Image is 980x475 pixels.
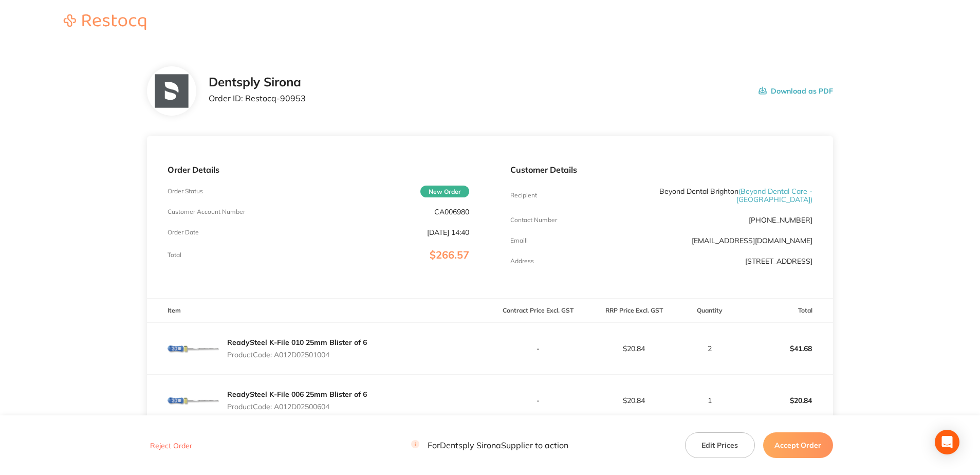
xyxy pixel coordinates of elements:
img: NDg3NG1zcg [168,323,219,374]
button: Download as PDF [759,75,833,107]
p: Customer Details [510,165,812,174]
a: ReadySteel K-File 010 25mm Blister of 6 [227,338,367,347]
p: Product Code: A012D02501004 [227,351,367,359]
p: Order Date [168,229,199,236]
p: 2 [682,344,736,353]
p: Address [510,258,534,265]
p: [DATE] 14:40 [427,228,469,236]
p: Contact Number [510,216,557,224]
p: Customer Account Number [168,208,245,215]
p: $20.84 [586,396,681,405]
img: ZXNpdHo4NQ [168,375,219,426]
img: NTllNzd2NQ [155,75,188,108]
p: $20.84 [586,344,681,353]
button: Accept Order [763,432,833,458]
a: [EMAIL_ADDRESS][DOMAIN_NAME] [692,236,812,245]
th: RRP Price Excl. GST [586,299,682,323]
p: - [490,396,585,405]
p: Recipient [510,192,537,199]
p: Order Status [168,188,203,195]
p: Total [168,251,181,259]
a: Restocq logo [53,14,156,31]
p: CA006980 [434,208,469,216]
th: Contract Price Excl. GST [490,299,586,323]
p: Emaill [510,237,528,244]
th: Total [737,299,833,323]
p: Product Code: A012D02500604 [227,403,367,411]
p: Beyond Dental Brighton [611,187,812,204]
span: $266.57 [430,248,469,261]
p: [PHONE_NUMBER] [749,216,812,224]
button: Reject Order [147,441,195,450]
th: Quantity [682,299,737,323]
h2: Dentsply Sirona [209,75,306,89]
p: [STREET_ADDRESS] [745,257,812,265]
button: Edit Prices [685,432,755,458]
p: $41.68 [737,336,833,361]
span: ( Beyond Dental Care - [GEOGRAPHIC_DATA] ) [736,187,812,204]
p: Order Details [168,165,469,174]
p: For Dentsply Sirona Supplier to action [411,441,568,450]
p: Order ID: Restocq- 90953 [209,94,306,103]
p: 1 [682,396,736,405]
div: Open Intercom Messenger [935,430,959,454]
th: Item [147,299,490,323]
img: Restocq logo [53,14,156,30]
a: ReadySteel K-File 006 25mm Blister of 6 [227,390,367,399]
p: - [490,344,585,353]
p: $20.84 [737,388,833,413]
span: New Order [420,186,469,197]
